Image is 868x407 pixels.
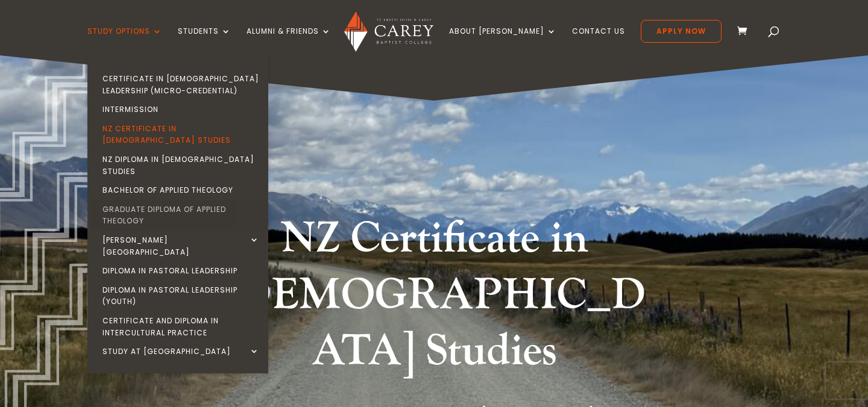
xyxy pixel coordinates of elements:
[90,150,271,181] a: NZ Diploma in [DEMOGRAPHIC_DATA] Studies
[449,27,556,55] a: About [PERSON_NAME]
[247,27,331,55] a: Alumni & Friends
[344,11,433,52] img: Carey Baptist College
[572,27,625,55] a: Contact Us
[90,69,271,100] a: Certificate in [DEMOGRAPHIC_DATA] Leadership (Micro-credential)
[208,211,660,386] h1: NZ Certificate in [DEMOGRAPHIC_DATA] Studies
[90,119,271,150] a: NZ Certificate in [DEMOGRAPHIC_DATA] Studies
[90,281,271,311] a: Diploma in Pastoral Leadership (Youth)
[87,27,162,55] a: Study Options
[90,261,271,281] a: Diploma in Pastoral Leadership
[641,20,722,43] a: Apply Now
[90,181,271,200] a: Bachelor of Applied Theology
[90,231,271,261] a: [PERSON_NAME][GEOGRAPHIC_DATA]
[90,200,271,231] a: Graduate Diploma of Applied Theology
[178,27,231,55] a: Students
[90,342,271,361] a: Study at [GEOGRAPHIC_DATA]
[90,100,271,119] a: Intermission
[90,311,271,342] a: Certificate and Diploma in Intercultural Practice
